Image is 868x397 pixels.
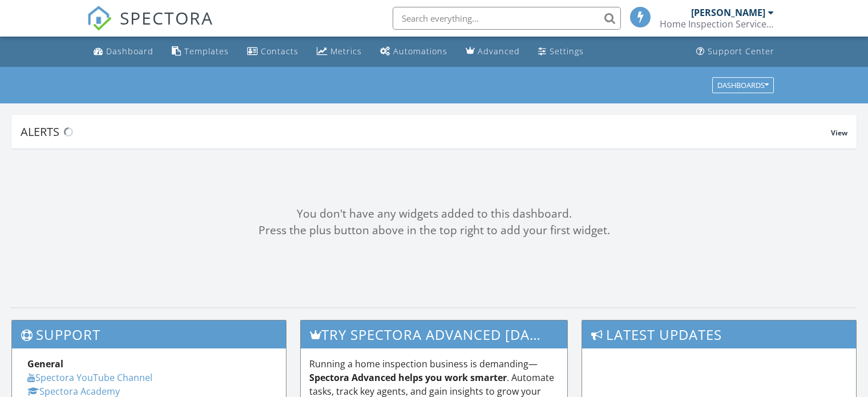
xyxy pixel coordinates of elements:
[12,320,286,348] h3: Support
[106,46,154,57] div: Dashboard
[550,46,584,57] div: Settings
[393,7,621,30] input: Search everything...
[712,77,774,93] button: Dashboards
[87,6,112,31] img: The Best Home Inspection Software - Spectora
[261,46,298,57] div: Contacts
[692,41,779,62] a: Support Center
[691,7,765,18] div: [PERSON_NAME]
[27,371,152,384] a: Spectora YouTube Channel
[330,46,362,57] div: Metrics
[582,320,856,348] h3: Latest Updates
[87,15,213,39] a: SPECTORA
[11,222,857,239] div: Press the plus button above in the top right to add your first widget.
[120,6,213,30] span: SPECTORA
[11,206,857,222] div: You don't have any widgets added to this dashboard.
[243,41,303,62] a: Contacts
[393,46,447,57] div: Automations
[301,320,568,348] h3: Try spectora advanced [DATE]
[660,18,774,30] div: Home Inspection Services, LLC
[478,46,520,57] div: Advanced
[89,41,158,62] a: Dashboard
[717,81,769,89] div: Dashboards
[708,46,774,57] div: Support Center
[376,41,452,62] a: Automations (Basic)
[534,41,588,62] a: Settings
[27,358,63,370] strong: General
[309,371,507,384] strong: Spectora Advanced helps you work smarter
[21,124,831,139] div: Alerts
[461,41,524,62] a: Advanced
[167,41,233,62] a: Templates
[312,41,366,62] a: Metrics
[184,46,229,57] div: Templates
[831,128,847,138] span: View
